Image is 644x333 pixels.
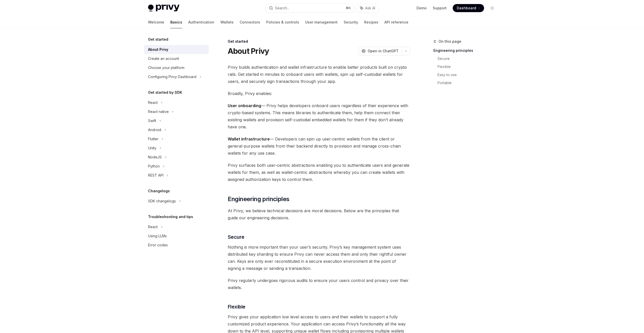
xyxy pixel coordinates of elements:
[148,188,170,194] h5: Changelogs
[228,303,245,310] span: Flexible
[220,16,234,28] a: Wallets
[148,89,182,96] h5: Get started by SDK
[438,55,500,63] a: Secure
[228,39,410,44] div: Get started
[346,6,351,10] span: ⌘ K
[344,16,358,28] a: Security
[188,16,214,28] a: Authentication
[148,242,168,248] div: Error codes
[438,63,500,71] a: Flexible
[170,16,182,28] a: Basics
[438,71,500,79] a: Easy to use
[228,46,269,56] h1: About Privy
[148,145,156,151] div: Unity
[148,214,193,220] h5: Troubleshooting and tips
[438,79,500,87] a: Portable
[228,244,410,272] span: Nothing is more important than your user’s security. Privy’s key management system uses distribut...
[148,224,158,230] div: React
[148,127,161,133] div: Android
[228,195,289,203] span: Engineering principles
[275,5,289,11] div: Search...
[266,16,299,28] a: Policies & controls
[457,6,476,11] span: Dashboard
[148,136,158,142] div: Flutter
[148,163,160,169] div: Python
[148,198,176,204] div: SDK changelogs
[148,109,169,115] div: React native
[365,6,375,11] span: Ask AI
[228,162,410,183] span: Privy surfaces both user-centric abstractions enabling you to authenticate users and generate wal...
[148,56,179,62] div: Create an account
[357,4,379,13] button: Ask AI
[228,103,261,108] strong: User onboarding
[228,135,410,157] span: — Developers can spin up user-centric wallets from the client or general-purpose wallets from the...
[148,118,156,124] div: Swift
[144,45,209,54] a: About Privy
[144,231,209,241] a: Using LLMs
[148,172,163,178] div: REST API
[364,16,378,28] a: Recipes
[228,136,270,141] strong: Wallet infrastructure
[417,6,427,11] a: Demo
[240,16,260,28] a: Connectors
[148,100,158,106] div: React
[144,241,209,250] a: Error codes
[144,63,209,72] a: Choose your platform
[148,46,168,53] div: About Privy
[228,277,410,291] span: Privy regularly undergoes rigorous audits to ensure your users control and privacy over their wal...
[148,5,179,12] img: light logo
[228,90,410,97] span: Broadly, Privy enables:
[148,16,164,28] a: Welcome
[368,49,399,54] span: Open in ChatGPT
[144,54,209,63] a: Create an account
[384,16,408,28] a: API reference
[228,207,410,221] span: At Privy, we believe technical decisions are moral decisions. Below are the principles that guide...
[305,16,338,28] a: User management
[228,233,244,241] span: Secure
[265,4,354,13] button: Search...⌘K
[148,154,162,160] div: NodeJS
[439,38,461,44] span: On this page
[358,47,402,55] button: Open in ChatGPT
[433,46,500,55] a: Engineering principles
[148,36,168,42] h5: Get started
[148,233,167,239] div: Using LLMs
[433,6,447,11] a: Support
[453,4,484,12] a: Dashboard
[228,102,410,130] span: — Privy helps developers onboard users regardless of their experience with crypto-based systems. ...
[228,64,410,85] span: Privy builds authentication and wallet infrastructure to enable better products built on crypto r...
[488,4,496,12] button: Toggle dark mode
[148,65,184,71] div: Choose your platform
[148,74,196,80] div: Configuring Privy Dashboard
